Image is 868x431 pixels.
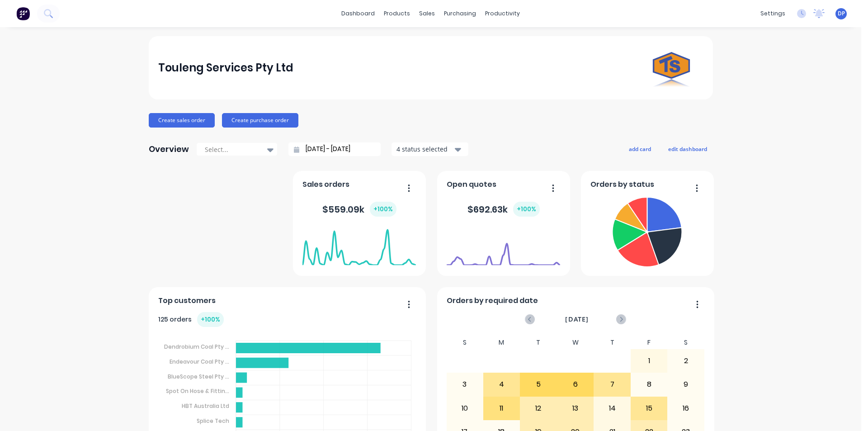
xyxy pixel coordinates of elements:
[222,113,298,128] button: Create purchase order
[392,142,468,156] button: 4 status selected
[557,336,594,349] div: W
[168,372,229,380] tspan: BlueScope Steel Pty ...
[182,402,229,410] tspan: HBT Australia Ltd
[590,179,654,190] span: Orders by status
[631,350,667,372] div: 1
[594,336,631,349] div: T
[197,417,229,425] tspan: Splice Tech
[668,350,704,372] div: 2
[149,113,215,128] button: Create sales order
[158,295,216,306] span: Top customers
[513,202,540,217] div: + 100 %
[594,397,630,420] div: 14
[668,373,704,396] div: 9
[520,397,557,420] div: 12
[197,312,224,327] div: + 100 %
[484,397,520,420] div: 11
[446,336,483,349] div: S
[164,343,229,350] tspan: Dendrobium Coal Pty ...
[520,373,557,396] div: 5
[481,7,524,20] div: productivity
[158,312,224,327] div: 125 orders
[166,387,229,395] tspan: Spot On Hose & Fittin...
[631,373,667,396] div: 8
[439,7,481,20] div: purchasing
[594,373,630,396] div: 7
[640,36,703,99] img: Touleng Services Pty Ltd
[337,7,379,20] a: dashboard
[484,373,520,396] div: 4
[447,373,483,396] div: 3
[447,179,496,190] span: Open quotes
[631,336,668,349] div: F
[631,397,667,420] div: 15
[396,144,453,154] div: 4 status selected
[662,143,713,155] button: edit dashboard
[170,358,229,365] tspan: Endeavour Coal Pty ...
[668,397,704,420] div: 16
[158,59,293,77] div: Touleng Services Pty Ltd
[483,336,520,349] div: M
[557,373,594,396] div: 6
[379,7,415,20] div: products
[565,314,589,324] span: [DATE]
[667,336,704,349] div: S
[149,140,189,158] div: Overview
[415,7,439,20] div: sales
[838,9,845,18] span: DP
[467,202,540,217] div: $ 692.63k
[322,202,396,217] div: $ 559.09k
[16,7,30,20] img: Factory
[302,179,349,190] span: Sales orders
[447,397,483,420] div: 10
[520,336,557,349] div: T
[557,397,594,420] div: 13
[370,202,396,217] div: + 100 %
[623,143,657,155] button: add card
[756,7,790,20] div: settings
